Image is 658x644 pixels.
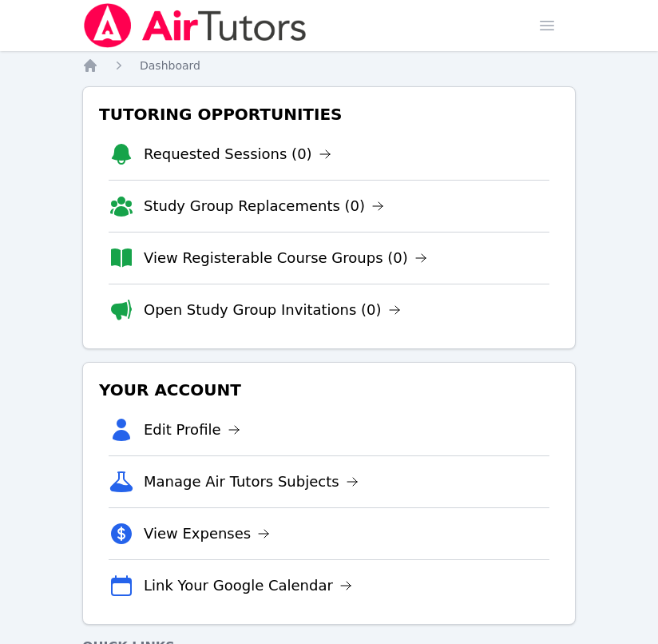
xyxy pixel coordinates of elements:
nav: Breadcrumb [82,58,576,74]
a: Link Your Google Calendar [144,574,352,597]
h3: Tutoring Opportunities [96,100,562,129]
a: Edit Profile [144,419,240,441]
a: Requested Sessions (0) [144,143,331,165]
a: View Expenses [144,523,270,545]
span: Dashboard [140,59,200,72]
a: Manage Air Tutors Subjects [144,471,359,493]
a: Dashboard [140,58,200,74]
img: Air Tutors [82,3,308,48]
a: View Registerable Course Groups (0) [144,247,427,269]
a: Open Study Group Invitations (0) [144,299,401,321]
h3: Your Account [96,376,562,404]
a: Study Group Replacements (0) [144,195,384,217]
